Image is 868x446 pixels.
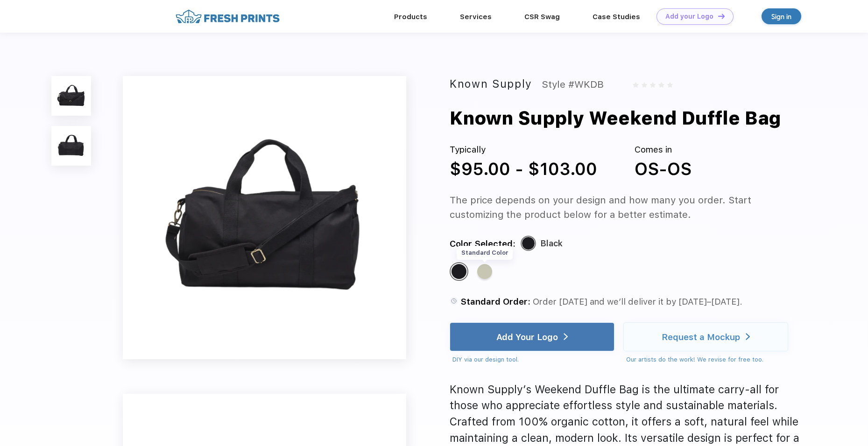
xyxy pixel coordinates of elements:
img: func=resize&h=100 [51,76,92,116]
div: OS-OS [635,156,692,181]
div: Add your Logo [665,13,713,21]
img: gray_star.svg [650,82,656,88]
div: Comes in [635,143,692,156]
img: DT [718,14,725,19]
img: fo%20logo%202.webp [173,8,282,25]
div: Black [540,237,563,251]
div: Color Selected: [450,237,515,251]
div: Add Your Logo [496,332,558,341]
img: gray_star.svg [642,82,647,88]
div: Request a Mockup [662,332,740,341]
div: DIY via our design tool. [452,355,614,364]
div: $95.00 - $103.00 [450,156,597,181]
div: Army [477,264,492,279]
span: Standard Order: [460,296,530,307]
div: Typically [450,143,597,156]
img: func=resize&h=100 [51,126,92,166]
img: standard order [450,297,458,305]
div: Style #WKDB [542,76,604,92]
span: Order [DATE] and we’ll deliver it by [DATE]–[DATE]. [533,296,742,307]
img: gray_star.svg [667,82,673,88]
img: gray_star.svg [658,82,664,88]
div: The price depends on your design and how many you order. Start customizing the product below for ... [450,193,805,222]
img: white arrow [564,333,568,340]
a: Sign in [762,8,801,24]
img: white arrow [746,333,750,340]
img: func=resize&h=640 [123,76,406,359]
div: Sign in [771,11,791,22]
div: Black [452,264,466,279]
img: gray_star.svg [633,82,638,88]
div: Known Supply [450,76,532,92]
a: Products [394,13,427,21]
div: Our artists do the work! We revise for free too. [626,355,788,364]
div: Known Supply Weekend Duffle Bag [450,105,781,132]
